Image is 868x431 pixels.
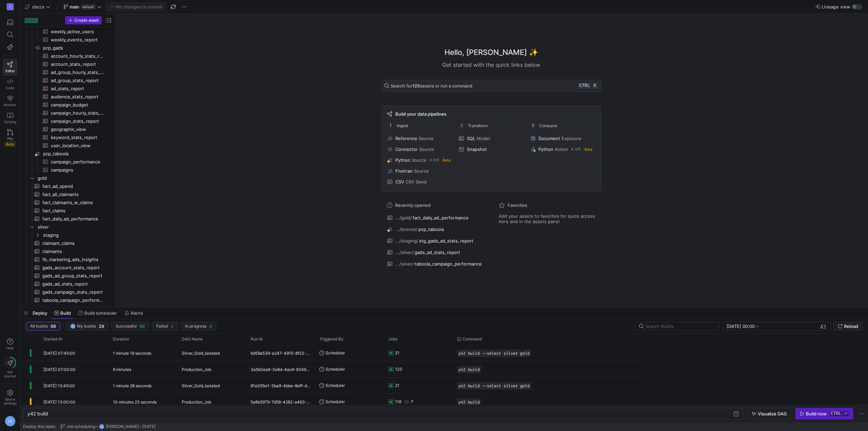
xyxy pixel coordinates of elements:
[23,133,113,141] div: Press SPACE to select this row.
[42,288,105,296] span: gads_campaign_stats_report​​​​​​​​​​
[246,361,315,377] div: 3a5b0ea6-3e8d-4ac6-9349-2dd6fadf8c51
[395,377,399,393] div: 21
[181,322,216,331] button: In progress0
[758,411,787,416] span: Visualize DAG
[418,227,444,232] span: pcp_taboola
[442,157,452,163] span: Beta
[23,198,113,207] a: fact_claimants_w_claims​​​​​​​​​​
[388,337,397,341] span: Jobs
[23,166,113,174] a: campaigns​​​​​​​​​
[415,250,460,255] span: gads_ad_stats_report
[4,120,16,124] span: Catalog
[23,36,113,44] a: weekly_events_report​​​​​​​​​
[462,337,482,341] span: Command
[386,134,453,142] button: ReferenceSource
[395,261,414,267] span: .../silver/
[23,207,113,215] div: Press SPACE to select this row.
[23,52,113,60] div: Press SPACE to select this row.
[5,69,15,73] span: Editor
[458,351,530,356] span: y42 build --select silver gold
[84,310,117,316] span: Build scheduler
[51,101,105,109] span: campaign_budget​​​​​​​​​
[412,83,420,89] strong: 129
[3,1,17,13] a: D
[747,408,791,419] button: Visualize DAG
[23,117,113,125] a: campaign_stats_report​​​​​​​​​
[23,166,113,174] div: Press SPACE to select this row.
[467,146,487,152] span: Snapshot
[23,84,113,93] a: ad_stats_report​​​​​​​​​
[458,400,480,405] span: y42 build
[42,296,105,304] span: taboola_campaign_performance​​​​​​​​​​
[795,408,853,419] button: Build nowctrl⏎
[395,202,431,208] span: Recently opened
[116,324,137,329] span: Successful
[23,288,113,296] a: gads_campaign_stats_report​​​​​​​​​​
[51,166,105,174] span: campaigns​​​​​​​​​
[578,83,591,89] kbd: ctrl
[829,411,843,416] kbd: ctrl
[395,136,417,141] span: Reference
[23,182,113,190] div: Press SPACE to select this row.
[66,424,95,429] span: Job scheduling
[23,60,113,68] a: account_stats_report​​​​​​​​​
[727,324,755,329] input: Start datetime
[42,248,105,255] span: claimants​​​​​​​​​​
[3,110,17,126] a: Catalog
[42,199,105,207] span: fact_claimants_w_claims​​​​​​​​​​
[23,2,52,11] button: daccs
[386,225,485,234] button: .../bronze/pcp_taboola
[386,145,453,153] button: ConnectorSource
[43,44,112,52] span: pcp_gads​​​​​​​​
[571,147,581,152] span: 4 left
[23,101,113,109] a: campaign_budget​​​​​​​​​
[99,324,104,329] span: 29
[51,28,105,36] span: weekly_active_users​​​​​​​​​
[477,136,490,141] span: Model
[6,346,14,350] span: Help
[4,103,16,107] span: Monitor
[51,77,105,84] span: ad_group_stats_report​​​​​​​​​
[23,109,113,117] a: campaign_hourly_stats_report​​​​​​​​​
[106,424,139,429] span: [PERSON_NAME]
[23,280,113,288] a: gads_ad_stats_report​​​​​​​​​​
[23,158,113,166] div: Press SPACE to select this row.
[23,190,113,198] a: fact_all_claimants​​​​​​​​​​
[395,238,418,243] span: .../staging/
[23,150,113,158] div: Press SPACE to select this row.
[51,134,105,141] span: keyword_stats_report​​​​​​​​​
[38,174,112,182] span: gold
[51,125,105,133] span: geographic_view​​​​​​​​​
[3,76,17,93] a: Code
[42,280,105,288] span: gads_ad_stats_report​​​​​​​​​​
[419,146,434,152] span: Source
[23,198,113,207] div: Press SPACE to select this row.
[4,397,17,405] span: Space settings
[395,179,404,184] span: CSV
[381,61,601,69] div: Get started with the quick links below
[30,324,48,329] span: All builds
[843,411,849,416] kbd: ⏎
[592,83,598,89] kbd: k
[386,156,453,164] button: PythonSource4 leftBeta
[23,174,113,182] div: Press SPACE to select this row.
[844,324,858,329] span: Reload
[23,117,113,125] div: Press SPACE to select this row.
[23,215,113,223] a: fact_daily_ad_performance​​​​​​​​​​
[538,136,560,141] span: Document
[3,59,17,76] a: Editor
[457,134,525,142] button: SQLModel
[43,351,75,356] span: [DATE] 07:45:00
[23,27,113,36] a: weekly_active_users​​​​​​​​​
[3,354,17,381] button: Getstarted
[23,76,113,84] a: ad_group_stats_report​​​​​​​​​
[561,136,581,141] span: Exposure
[131,310,143,316] span: Alerts
[23,141,113,150] div: Press SPACE to select this row.
[23,280,113,288] div: Press SPACE to select this row.
[51,93,105,101] span: audience_stats_report​​​​​​​​​
[386,248,485,257] button: .../silver/gads_ad_stats_report
[185,324,206,329] span: In progress
[60,310,71,316] span: Build
[822,4,850,9] span: Lineage view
